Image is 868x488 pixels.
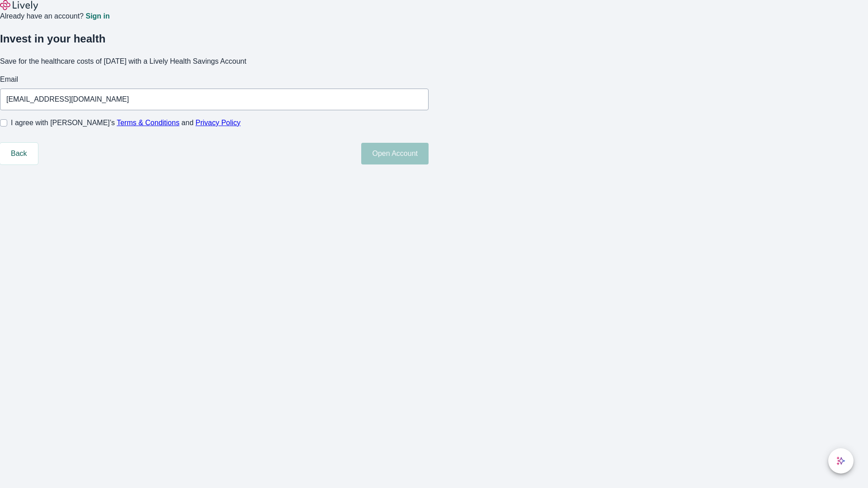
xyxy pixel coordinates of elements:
span: I agree with [PERSON_NAME]’s and [11,117,241,128]
svg: Lively AI Assistant [836,456,845,465]
a: Privacy Policy [196,119,241,127]
a: Terms & Conditions [117,119,179,127]
a: Sign in [85,13,109,20]
button: chat [828,448,854,474]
